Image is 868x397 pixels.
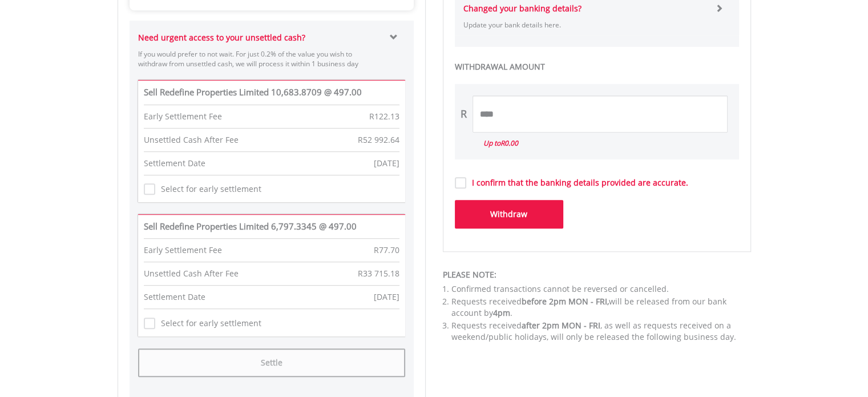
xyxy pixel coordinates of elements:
div: R [461,107,467,122]
div: PLEASE NOTE: [443,269,751,280]
label: I confirm that the banking details provided are accurate. [466,177,688,189]
li: Requests received , as well as requests received on a weekend/public holidays, will only be relea... [451,320,751,343]
td: Sell Redefine Properties Limited 10,683.8709 @ 497.00 [144,86,399,105]
p: Update your bank details here. [463,20,707,30]
strong: Changed your banking details? [463,3,582,14]
span: R0.00 [500,138,518,148]
div: Early Settlement Fee [144,244,222,256]
span: before 2pm MON - FRI, [522,296,609,307]
div: Settlement Date [144,291,205,303]
li: Requests received will be released from our bank account by . [451,296,751,319]
div: [DATE] [374,158,399,169]
button: Settle [138,348,405,377]
span: R77.70 [374,244,399,255]
span: R33 715.18 [358,268,399,279]
label: Select for early settlement [155,183,261,195]
strong: Need urgent access to your unsettled cash? [138,32,305,43]
span: R52 992.64 [358,134,399,145]
li: Confirmed transactions cannot be reversed or cancelled. [451,283,751,295]
span: R122.13 [369,111,399,122]
td: Sell Redefine Properties Limited 6,797.3345 @ 497.00 [144,220,399,239]
span: after 2pm MON - FRI [522,320,600,331]
i: Up to [483,138,518,148]
div: Unsettled Cash After Fee [144,134,239,146]
div: Unsettled Cash After Fee [144,268,239,279]
label: Select for early settlement [155,318,261,329]
label: WITHDRAWAL AMOUNT [455,61,739,73]
div: [DATE] [374,291,399,303]
div: Settlement Date [144,158,205,169]
p: If you would prefer to not wait. For just 0.2% of the value you wish to withdraw from unsettled c... [138,49,382,69]
button: Withdraw [455,200,563,228]
span: 4pm [493,307,510,318]
div: Early Settlement Fee [144,111,222,122]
